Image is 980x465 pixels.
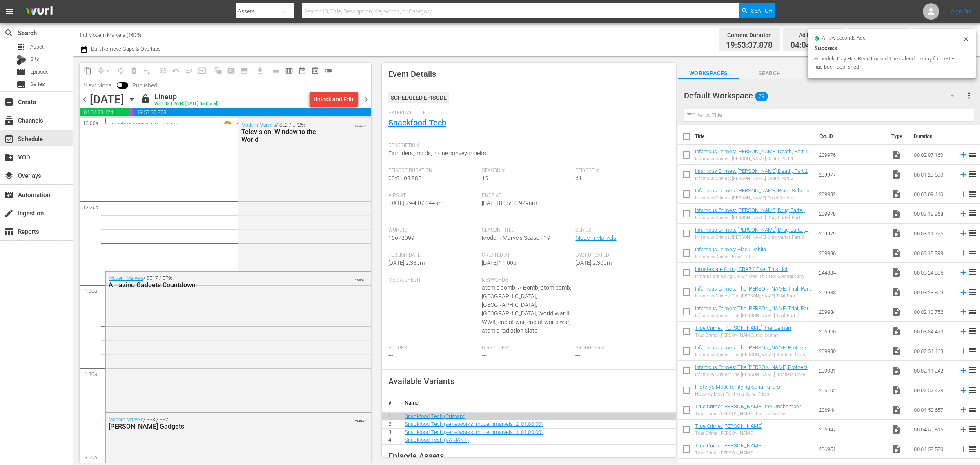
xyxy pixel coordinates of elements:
[911,400,955,420] td: 00:04:50.657
[482,227,571,234] span: Season Title
[695,443,762,449] a: True Crime: [PERSON_NAME]
[959,170,968,179] svg: Add to Schedule
[751,3,773,18] span: Search
[726,29,773,41] div: Content Duration
[891,346,901,356] span: Video
[968,444,978,454] span: reorder
[30,68,49,76] span: Episode
[695,391,780,397] div: History's Most Terrifying Serial Killers
[4,28,14,38] span: Search
[968,189,978,199] span: reorder
[695,227,808,239] a: Infamous Crimes: [PERSON_NAME] Drug Cartel, Part 2
[388,277,478,284] span: Media Credit
[891,287,901,297] span: Video
[815,204,888,224] td: 209978
[891,150,901,160] span: Video
[695,352,812,358] div: Infamous Crimes: The [PERSON_NAME] Brothers Case, Part 1
[355,416,366,423] span: VARIANT
[678,68,739,78] span: Workspaces
[405,437,469,443] a: Snackfood Tech (VARIANT)
[382,393,398,413] th: #
[283,64,296,77] span: Week Calendar View
[959,425,968,434] svg: Add to Schedule
[695,344,811,357] a: Infamous Crimes: The [PERSON_NAME] Brothers Case, Part 1
[241,128,331,143] div: Television: Window to the World
[695,333,791,338] div: True Crime: [PERSON_NAME], the Iceman
[891,385,901,395] span: Video
[959,268,968,277] svg: Add to Schedule
[388,192,478,199] span: Airs At
[959,209,968,218] svg: Add to Schedule
[80,94,90,105] span: chevron_left
[30,43,44,51] span: Asset
[695,246,766,253] a: Infamous Crimes: Black Dahlia
[388,118,446,127] a: Snackfood Tech
[959,150,968,159] svg: Add to Schedule
[959,190,968,199] svg: Add to Schedule
[405,421,543,427] a: Snackfood Tech (aenetworks_modernmarvels_2_01:00:00)
[80,82,117,89] span: View Mode:
[382,412,398,420] td: 1
[388,284,393,291] span: ---
[891,444,901,454] span: Video
[314,92,354,107] div: Unlock and Edit
[80,108,129,116] span: 04:04:23.424
[4,190,14,200] span: Automation
[911,165,955,184] td: 00:01:29.590
[154,92,219,101] div: Lineup
[911,224,955,243] td: 00:03:11.725
[968,385,978,395] span: reorder
[575,168,665,174] span: Episode #
[968,346,978,355] span: reorder
[891,268,901,277] span: Video
[814,43,969,53] div: Success
[695,254,766,259] div: Infamous Crimes: Black Dahlia
[241,122,276,128] a: Modern Marvels
[30,55,39,63] span: Bits
[911,302,955,322] td: 00:02:10.752
[81,64,94,77] span: Copy Lineup
[482,259,521,266] span: [DATE] 11:00am
[84,67,92,75] span: content_copy
[791,41,837,50] span: 04:04:23.424
[575,252,665,259] span: Last Updated
[16,55,26,65] div: Bits
[684,84,962,107] div: Default Workspace
[911,380,955,400] td: 00:02:57.428
[575,352,580,359] span: ---
[815,341,888,361] td: 209980
[109,275,326,289] div: / SE17 / EP9:
[695,411,801,416] div: True Crime: [PERSON_NAME], the Unabomber
[959,229,968,238] svg: Add to Schedule
[695,293,812,299] div: Infamous Crimes: The [PERSON_NAME] Trial, Part 1
[911,263,955,282] td: 00:03:24.885
[482,200,537,206] span: [DATE] 8:35:10.929am
[695,168,808,174] a: Infamous Crimes: [PERSON_NAME] Death, Part 2
[695,274,812,279] div: Inmates are Going CRAZY Over This Hot Commissary Commodity
[911,341,955,361] td: 00:02:54.463
[964,86,974,105] button: more_vert
[355,121,366,128] span: VARIANT
[695,431,762,436] div: True Crime: [PERSON_NAME]
[482,192,571,199] span: Ends At
[388,376,454,386] span: Available Variants
[695,364,811,376] a: Infamous Crimes: The [PERSON_NAME] Brothers Case, Part 2
[114,64,127,77] span: Loop Content
[241,122,331,143] div: / SE2 / EP25:
[959,405,968,414] svg: Add to Schedule
[891,425,901,434] span: Video
[911,184,955,204] td: 00:03:09.440
[968,228,978,238] span: reorder
[695,125,815,148] th: Title
[911,204,955,224] td: 00:03:18.868
[285,67,293,75] span: calendar_view_week_outlined
[968,287,978,297] span: reorder
[482,352,487,359] span: ---
[695,215,812,220] div: Infamous Crimes: [PERSON_NAME] Drug Cartel, Part 1
[482,175,488,181] span: 19
[739,3,775,18] button: Search
[959,307,968,316] svg: Add to Schedule
[814,125,886,148] th: Ext. ID
[891,405,901,415] span: Video
[388,235,414,241] span: 16672099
